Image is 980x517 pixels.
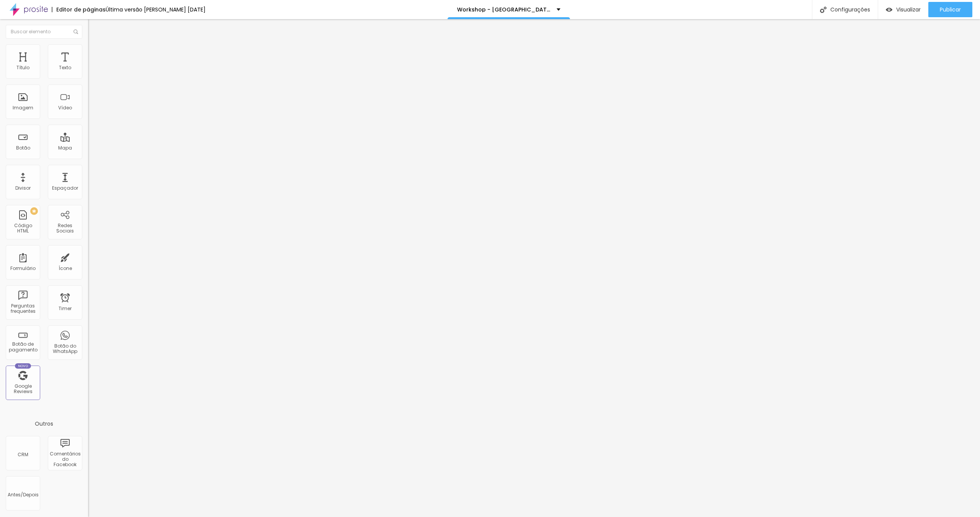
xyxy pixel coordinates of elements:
[58,105,72,111] div: Vídeo
[457,7,551,12] p: Workshop - [GEOGRAPHIC_DATA]
[59,266,72,271] div: Ícone
[16,65,29,70] div: Título
[50,451,80,468] div: Comentários do Facebook
[52,7,106,12] div: Editor de páginas
[58,145,72,151] div: Mapa
[59,65,71,70] div: Texto
[52,185,78,191] div: Espaçador
[16,145,30,151] div: Botão
[820,7,826,13] img: Icone
[15,185,31,191] div: Divisor
[878,2,928,17] button: Visualizar
[928,2,972,17] button: Publicar
[886,7,892,13] img: view-1.svg
[50,343,80,354] div: Botão do WhatsApp
[50,223,80,234] div: Redes Sociais
[8,303,38,314] div: Perguntas frequentes
[8,341,38,353] div: Botão de pagamento
[13,105,33,111] div: Imagem
[106,7,206,12] div: Última versão [PERSON_NAME] [DATE]
[896,7,921,13] span: Visualizar
[8,497,38,502] div: Antes/Depois
[73,29,78,34] img: Icone
[940,7,961,13] span: Publicar
[88,19,980,517] iframe: Editor
[8,223,38,234] div: Código HTML
[18,457,28,462] div: CRM
[15,363,31,369] div: Novo
[6,25,82,39] input: Buscar elemento
[59,306,72,311] div: Timer
[10,266,36,271] div: Formulário
[8,384,38,395] div: Google Reviews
